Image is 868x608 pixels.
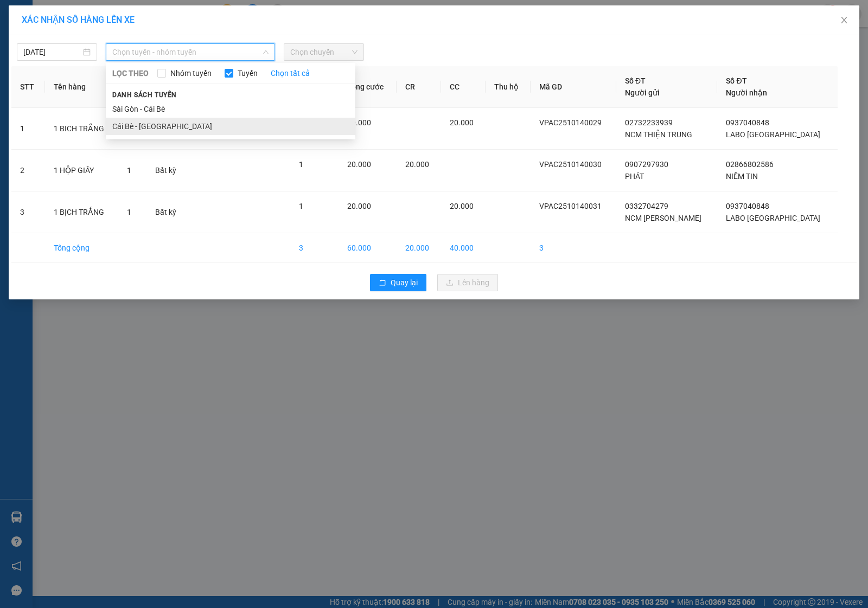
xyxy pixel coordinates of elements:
th: Tên hàng [45,66,118,108]
span: PHÁT [625,172,644,181]
span: 1 [299,202,303,210]
th: CC [441,66,486,108]
td: 40.000 [441,233,486,263]
td: 3 [531,233,616,263]
span: XÁC NHẬN SỐ HÀNG LÊN XE [22,15,135,25]
input: 15/10/2025 [23,46,81,58]
span: 20.000 [450,118,474,127]
th: STT [11,66,45,108]
span: 20.000 [347,202,371,210]
td: Tổng cộng [45,233,118,263]
th: Tổng cước [339,66,397,108]
span: Nhóm tuyến [166,67,216,79]
span: VPAC2510140029 [539,118,602,127]
span: 1 [127,208,131,216]
span: close [840,16,848,24]
td: 20.000 [397,233,441,263]
td: 3 [11,191,45,233]
button: uploadLên hàng [437,274,498,291]
span: 0907297930 [625,160,668,169]
span: 02732233939 [625,118,673,127]
span: 20.000 [347,118,371,127]
span: 20.000 [405,160,429,169]
td: 1 [11,108,45,150]
span: 0937040848 [726,118,769,127]
td: Bất kỳ [146,191,188,233]
a: Chọn tất cả [271,67,310,79]
span: NCM [PERSON_NAME] [625,214,701,222]
span: 0937040848 [726,202,769,210]
span: Chọn chuyến [290,44,358,60]
td: 3 [290,233,339,263]
span: NIỀM TIN [726,172,758,181]
span: 20.000 [450,202,474,210]
td: 2 [11,150,45,191]
li: Sài Gòn - Cái Bè [106,100,355,118]
span: Người gửi [625,88,660,97]
span: LABO [GEOGRAPHIC_DATA] [726,214,820,222]
span: 20.000 [347,160,371,169]
button: Close [829,5,859,36]
li: Cái Bè - [GEOGRAPHIC_DATA] [106,118,355,135]
span: LABO [GEOGRAPHIC_DATA] [726,130,820,139]
span: down [263,49,269,55]
span: NCM THIỆN TRUNG [625,130,692,139]
span: Số ĐT [625,76,646,85]
th: Mã GD [531,66,616,108]
span: VPAC2510140030 [539,160,602,169]
span: 0332704279 [625,202,668,210]
span: LỌC THEO [112,67,149,79]
span: Số ĐT [726,76,746,85]
th: Thu hộ [486,66,531,108]
td: 1 HỘP GIẤY [45,150,118,191]
span: Danh sách tuyến [106,90,183,100]
td: 1 BICH TRẮNG [45,108,118,150]
span: 1 [299,160,303,169]
span: 1 [127,166,131,175]
button: rollbackQuay lại [370,274,426,291]
span: Chọn tuyến - nhóm tuyến [112,44,269,60]
span: Tuyến [233,67,262,79]
th: CR [397,66,441,108]
td: 1 BỊCH TRẮNG [45,191,118,233]
td: Bất kỳ [146,150,188,191]
span: 02866802586 [726,160,774,169]
span: rollback [379,279,386,287]
td: 60.000 [339,233,397,263]
span: Quay lại [391,277,418,289]
span: Người nhận [726,88,767,97]
span: VPAC2510140031 [539,202,602,210]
